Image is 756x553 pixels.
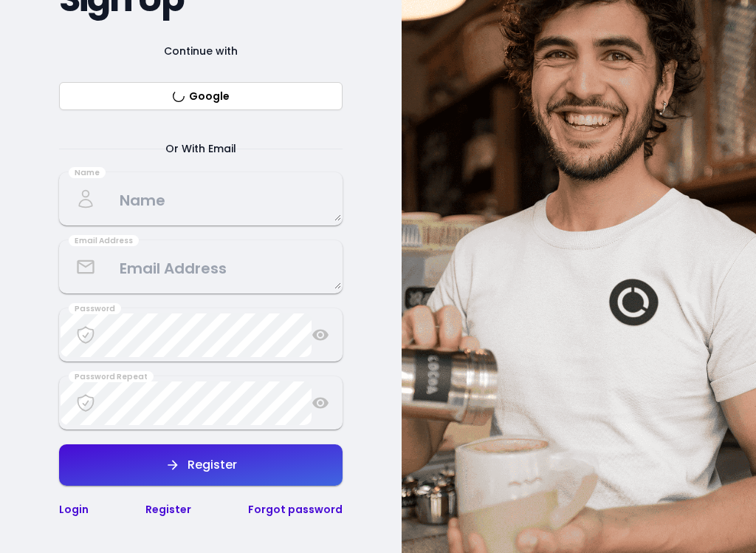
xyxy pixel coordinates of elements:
button: Register [59,444,343,486]
div: Name [69,167,106,179]
button: Google [59,82,343,110]
div: Password Repeat [69,371,154,383]
a: Login [59,502,89,517]
div: Register [180,459,237,471]
div: Email Address [69,235,139,247]
span: Or With Email [148,140,254,157]
span: Continue with [146,42,255,60]
a: Forgot password [248,502,343,517]
div: Password [69,303,121,315]
a: Register [145,502,191,517]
